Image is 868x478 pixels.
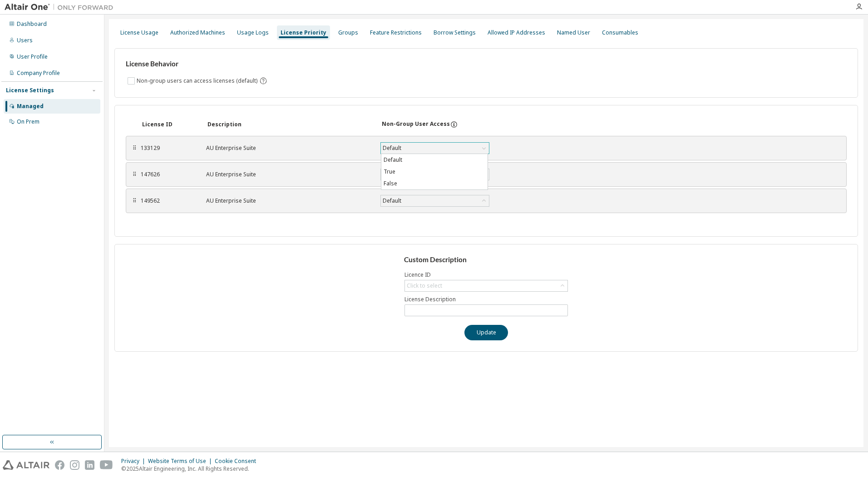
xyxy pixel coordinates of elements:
[207,121,371,128] div: Description
[121,458,148,465] div: Privacy
[404,255,569,264] h3: Custom Description
[6,87,54,94] div: License Settings
[488,29,545,36] div: Allowed IP Addresses
[381,166,488,178] li: True
[141,144,195,152] div: 133129
[55,460,64,470] img: facebook.svg
[17,37,33,44] div: Users
[281,29,326,36] div: License Priority
[237,29,269,36] div: Usage Logs
[381,154,488,166] li: Default
[17,103,44,110] div: Managed
[215,458,261,465] div: Cookie Consent
[381,143,489,154] div: Default
[434,29,476,36] div: Borrow Settings
[5,3,118,12] img: Altair One
[338,29,358,36] div: Groups
[17,118,39,125] div: On Prem
[170,29,225,36] div: Authorized Machines
[141,197,195,204] div: 149562
[370,29,422,36] div: Feature Restrictions
[206,144,370,152] div: AU Enterprise Suite
[407,282,442,289] div: Click to select
[404,271,568,279] label: Licence ID
[17,20,47,28] div: Dashboard
[132,171,137,178] div: ⠿
[404,296,568,303] label: License Description
[557,29,590,36] div: Named User
[100,460,113,470] img: youtube.svg
[17,70,60,77] div: Company Profile
[141,171,195,178] div: 147626
[137,75,259,86] label: Non-group users can access licenses (default)
[602,29,638,36] div: Consumables
[120,29,158,36] div: License Usage
[148,458,215,465] div: Website Terms of Use
[17,53,48,60] div: User Profile
[381,143,403,153] div: Default
[381,178,488,189] li: False
[381,196,403,206] div: Default
[85,460,94,470] img: linkedin.svg
[382,120,450,129] div: Non-Group User Access
[121,465,261,473] p: © 2025 Altair Engineering, Inc. All Rights Reserved.
[3,460,49,470] img: altair_logo.svg
[464,325,508,340] button: Update
[126,60,266,69] h3: License Behavior
[142,121,197,128] div: License ID
[206,171,370,178] div: AU Enterprise Suite
[381,195,489,206] div: Default
[259,77,267,85] svg: By default any user not assigned to any group can access any license. Turn this setting off to di...
[70,460,79,470] img: instagram.svg
[132,197,137,204] div: ⠿
[132,144,137,152] div: ⠿
[405,280,567,291] div: Click to select
[206,197,370,204] div: AU Enterprise Suite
